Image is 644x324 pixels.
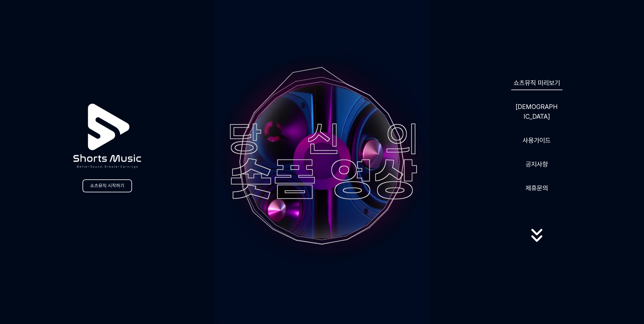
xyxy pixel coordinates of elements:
[59,88,156,184] img: logo
[523,181,550,195] button: 제휴문의
[82,179,132,192] a: 쇼츠뮤직 시작하기
[523,157,550,171] a: 공지사항
[511,76,562,90] a: 쇼츠뮤직 미리보기
[513,100,560,124] a: [DEMOGRAPHIC_DATA]
[520,133,553,148] a: 사용가이드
